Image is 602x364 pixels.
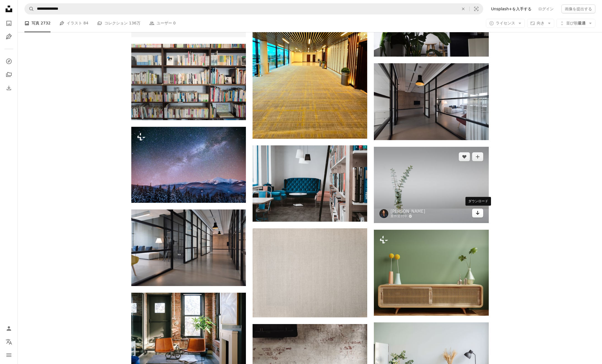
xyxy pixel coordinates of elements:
a: コレクション [3,69,14,80]
span: 0 [173,20,176,26]
img: ガラス扉間の廊下 [131,209,246,286]
img: テレビ内部の緑の壁のモックアップ用のシンプルな最小限のキャビネット.3dレンダリング [374,230,488,316]
a: ホーム — Unsplash [3,3,14,16]
a: 部屋に2つの空いているオレンジ色の椅子 [131,328,246,333]
a: ユーザー 0 [149,14,176,32]
a: 探す [3,56,14,67]
button: 言語 [3,336,14,347]
form: サイト内でビジュアルを探す [24,3,483,14]
a: 透明なガラスの花瓶の中の緑のシダ植物 [374,182,488,187]
img: ガラスの仕切りと白いカーテンの部屋 [374,63,488,140]
button: ビジュアル検索 [470,4,483,14]
a: 白い壁と窓の近くにあるタフテッドブルーの3人掛けソファ [253,181,367,186]
a: 窓がたくさんある大きな空き部屋 [253,59,367,64]
a: ダウンロード [472,209,483,218]
span: 136万 [129,20,140,26]
a: ガラスの仕切りと白いカーテンの部屋 [374,99,488,104]
button: Unsplashで検索する [25,4,34,14]
a: ログイン / 登録する [3,323,14,334]
img: 茶色の縁取りの白い紙 [253,228,367,317]
img: Tim Chowのプロフィールを見る [379,209,388,218]
div: ダウンロード [465,197,491,206]
a: テレビ内部の緑の壁のモックアップ用のシンプルな最小限のキャビネット.3dレンダリング [374,270,488,275]
img: 白い壁と窓の近くにあるタフテッドブルーの3人掛けソファ [253,145,367,222]
a: 幻想的な冬の流星群と雪をかぶった山々。カルパチア。ウクライナ、ヨーロッパ [131,162,246,167]
a: ログイン [535,4,557,13]
span: 向き [537,21,545,25]
button: 向き [527,19,554,28]
span: 最適 [566,21,586,26]
button: コレクションに追加する [472,152,483,161]
a: イラスト 84 [59,14,88,32]
button: いいね！ [459,152,470,161]
span: 並び順 [566,21,578,25]
a: 案件受付中 [391,214,425,219]
a: 昼間は茶色の木棚に本を並べた [131,79,246,84]
button: ライセンス [486,19,525,28]
span: ライセンス [496,21,515,25]
a: コレクション 136万 [97,14,140,32]
a: 写真 [3,18,14,29]
button: 画像を提出する [561,4,595,13]
a: イラスト [3,31,14,42]
button: 全てクリア [457,4,469,14]
a: ガラス扉間の廊下 [131,245,246,250]
a: ダウンロード履歴 [3,82,14,93]
a: ソファ横のドレッサー [374,358,488,363]
img: 幻想的な冬の流星群と雪をかぶった山々。カルパチア。ウクライナ、ヨーロッパ [131,127,246,203]
button: メニュー [3,350,14,361]
img: 昼間は茶色の木棚に本を並べた [131,44,246,120]
img: 透明なガラスの花瓶の中の緑のシダ植物 [374,147,488,223]
button: 並び順最適 [556,19,595,28]
a: Unsplash+を入手する [488,4,535,13]
a: 茶色の縁取りの白い紙 [253,270,367,275]
a: [PERSON_NAME] [391,209,425,214]
span: 84 [84,20,89,26]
